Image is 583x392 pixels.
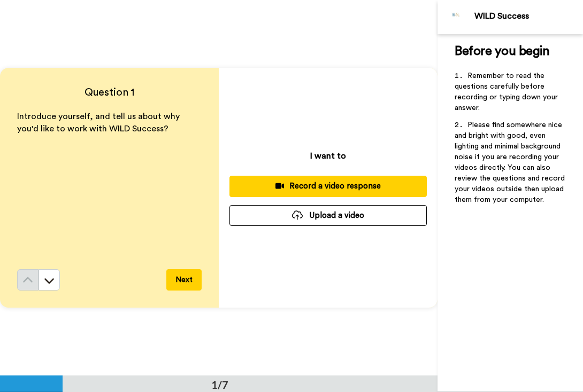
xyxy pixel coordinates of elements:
[474,11,582,21] div: WILD Success
[17,85,202,100] h4: Question 1
[455,45,549,58] span: Before you begin
[443,4,469,30] img: Profile Image
[229,205,427,226] button: Upload a video
[166,269,202,291] button: Next
[194,377,246,392] div: 1/7
[17,112,182,133] span: Introduce yourself, and tell us about why you'd like to work with WILD Success?
[455,72,560,112] span: Remember to read the questions carefully before recording or typing down your answer.
[229,176,427,197] button: Record a video response
[238,181,418,192] div: Record a video response
[310,150,346,162] p: I want to
[455,121,567,203] span: Please find somewhere nice and bright with good, even lighting and minimal background noise if yo...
